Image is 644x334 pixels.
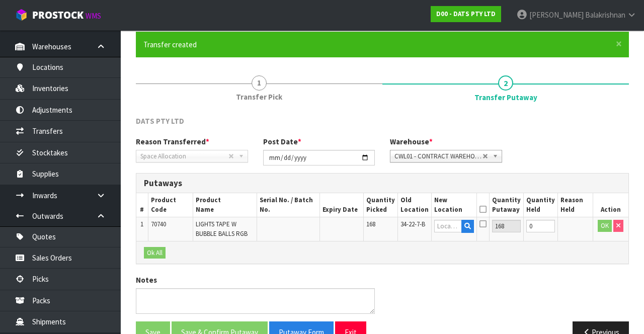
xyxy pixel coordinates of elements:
[431,193,477,217] th: New Location
[140,150,228,162] span: Space Allocation
[366,220,375,228] span: 168
[236,92,282,102] span: Transfer Pick
[193,193,257,217] th: Product Name
[252,75,267,91] span: 1
[490,193,524,217] th: Quantity Putaway
[593,193,628,217] th: Action
[136,193,148,217] th: #
[263,150,375,165] input: Post Date
[526,220,555,232] input: Held
[474,92,537,103] span: Transfer Putaway
[529,10,584,20] span: [PERSON_NAME]
[143,40,197,49] span: Transfer created
[136,136,209,147] label: Reason Transferred
[136,275,157,285] label: Notes
[394,150,482,162] span: CWL01 - CONTRACT WAREHOUSING [GEOGRAPHIC_DATA]
[434,220,462,232] input: Location Code
[32,9,84,22] span: ProStock
[390,136,433,147] label: Warehouse
[558,193,593,217] th: Reason Held
[144,247,166,259] button: Ok All
[436,10,496,18] strong: D00 - DATS PTY LTD
[140,220,143,228] span: 1
[263,136,301,147] label: Post Date
[196,220,248,237] span: LIGHTS TAPE W BUBBLE BALLS RGB
[598,220,612,232] button: OK
[319,193,363,217] th: Expiry Date
[86,11,101,21] small: WMS
[524,193,558,217] th: Quantity Held
[151,220,166,228] span: 70740
[498,75,513,91] span: 2
[397,193,431,217] th: Old Location
[363,193,397,217] th: Quantity Picked
[492,220,521,232] input: Putaway
[585,10,625,20] span: Balakrishnan
[148,193,193,217] th: Product Code
[15,9,28,21] img: cube-alt.png
[136,116,184,126] span: DATS PTY LTD
[431,6,501,22] a: D00 - DATS PTY LTD
[616,37,622,51] span: ×
[144,179,621,188] h3: Putaways
[400,220,425,228] span: 34-22-7-B
[257,193,319,217] th: Serial No. / Batch No.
